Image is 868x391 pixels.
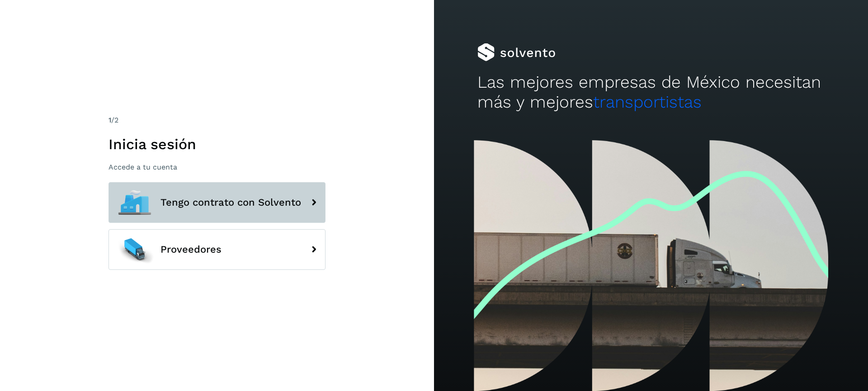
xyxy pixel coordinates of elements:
[108,116,111,124] span: 1
[593,92,702,112] span: transportistas
[108,229,325,270] button: Proveedores
[108,182,325,223] button: Tengo contrato con Solvento
[108,136,325,153] h1: Inicia sesión
[108,163,325,171] p: Accede a tu cuenta
[160,244,222,255] span: Proveedores
[108,115,325,126] div: /2
[477,72,825,113] h2: Las mejores empresas de México necesitan más y mejores
[160,197,301,208] span: Tengo contrato con Solvento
